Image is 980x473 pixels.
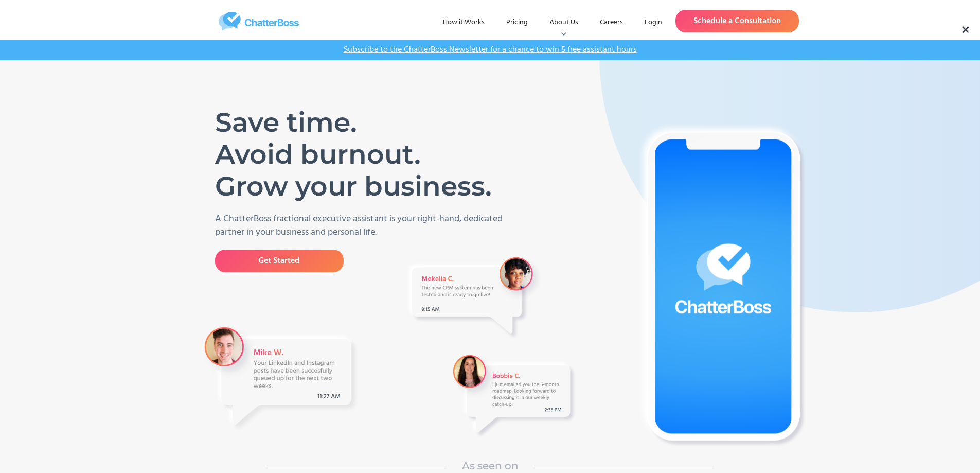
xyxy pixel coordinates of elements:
a: How it Works [435,13,493,32]
a: Schedule a Consultation [675,10,799,32]
h1: Save time. Avoid burnout. Grow your business. [215,107,501,202]
a: Careers [592,13,631,32]
a: Login [636,13,670,32]
a: Get Started [215,250,344,272]
div: About Us [549,17,578,28]
a: Pricing [498,13,536,32]
img: A Message from a VA Bobbie [449,351,578,440]
div: About Us [541,13,586,32]
a: home [182,12,336,31]
img: A message from VA Mike [202,325,359,432]
a: Subscribe to the ChatterBoss Newsletter for a chance to win 5 free assistant hours [338,45,642,55]
img: A Message from VA Mekelia [404,253,545,341]
p: A ChatterBoss fractional executive assistant is your right-hand, dedicated partner in your busine... [215,213,516,239]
